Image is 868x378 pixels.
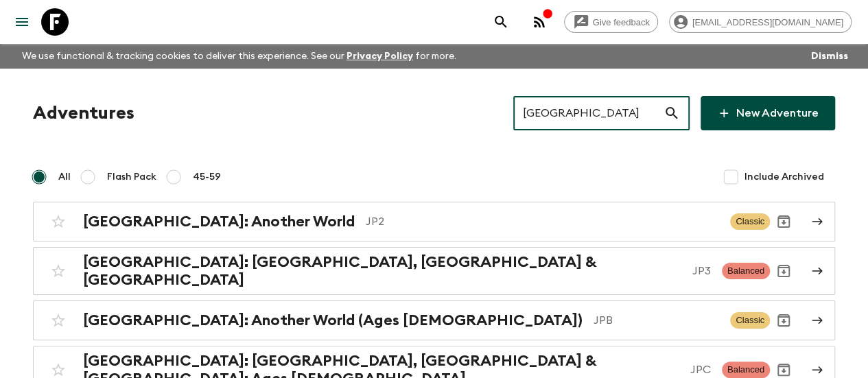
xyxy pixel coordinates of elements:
a: [GEOGRAPHIC_DATA]: [GEOGRAPHIC_DATA], [GEOGRAPHIC_DATA] & [GEOGRAPHIC_DATA]JP3BalancedArchive [33,247,835,295]
button: search adventures [487,8,515,36]
a: Privacy Policy [347,51,413,61]
span: Balanced [722,362,770,378]
a: [GEOGRAPHIC_DATA]: Another World (Ages [DEMOGRAPHIC_DATA])JPBClassicArchive [33,300,835,340]
input: e.g. AR1, Argentina [513,94,664,132]
button: Archive [770,208,797,235]
span: Include Archived [744,170,824,184]
h2: [GEOGRAPHIC_DATA]: Another World (Ages [DEMOGRAPHIC_DATA]) [83,311,583,329]
p: We use functional & tracking cookies to deliver this experience. See our for more. [16,44,462,69]
span: 45-59 [193,170,221,184]
span: [EMAIL_ADDRESS][DOMAIN_NAME] [685,17,851,27]
p: JPB [594,312,719,329]
button: Archive [770,257,797,285]
h2: [GEOGRAPHIC_DATA]: [GEOGRAPHIC_DATA], [GEOGRAPHIC_DATA] & [GEOGRAPHIC_DATA] [83,253,681,289]
h1: Adventures [33,99,134,127]
a: Give feedback [564,11,658,33]
p: JP3 [692,263,711,279]
div: [EMAIL_ADDRESS][DOMAIN_NAME] [669,11,852,33]
span: All [58,170,71,184]
a: [GEOGRAPHIC_DATA]: Another WorldJP2ClassicArchive [33,202,835,241]
p: JPC [690,362,711,378]
span: Classic [730,213,770,230]
button: Archive [770,307,797,334]
a: New Adventure [701,96,835,130]
span: Give feedback [585,17,657,27]
button: menu [8,8,36,36]
h2: [GEOGRAPHIC_DATA]: Another World [83,213,355,231]
button: Dismiss [808,47,852,66]
span: Classic [730,312,770,329]
p: JP2 [366,213,719,230]
span: Flash Pack [107,170,156,184]
span: Balanced [722,263,770,279]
